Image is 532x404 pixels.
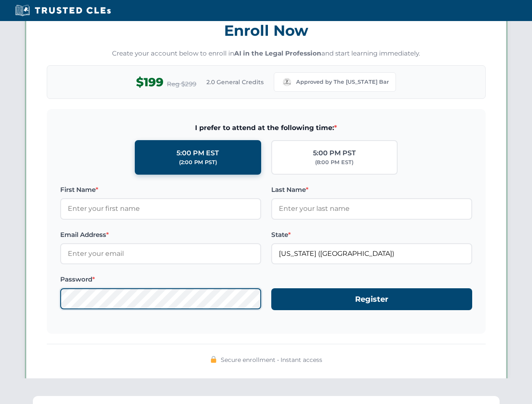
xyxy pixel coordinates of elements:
label: Password [60,274,261,284]
p: Create your account below to enroll in and start learning immediately. [47,49,486,58]
span: Secure enrollment • Instant access [221,355,322,364]
div: 5:00 PM EST [176,148,219,159]
img: Trusted CLEs [13,4,113,17]
span: Approved by The [US_STATE] Bar [296,78,389,86]
span: I prefer to attend at the following time: [60,122,472,133]
div: 5:00 PM PST [313,148,356,159]
img: Missouri Bar [281,76,293,88]
label: State [271,230,472,240]
input: Enter your first name [60,198,261,219]
label: Email Address [60,230,261,240]
input: Missouri (MO) [271,243,472,264]
div: (8:00 PM EST) [315,158,353,167]
button: Register [271,288,472,311]
label: Last Name [271,185,472,195]
input: Enter your last name [271,198,472,219]
div: (2:00 PM PST) [179,158,217,167]
input: Enter your email [60,243,261,264]
strong: AI in the Legal Profession [234,49,321,57]
img: 🔒 [210,356,217,363]
h3: Enroll Now [47,17,486,44]
label: First Name [60,185,261,195]
span: $199 [136,73,163,92]
span: Reg $299 [167,79,196,89]
span: 2.0 General Credits [206,77,264,87]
